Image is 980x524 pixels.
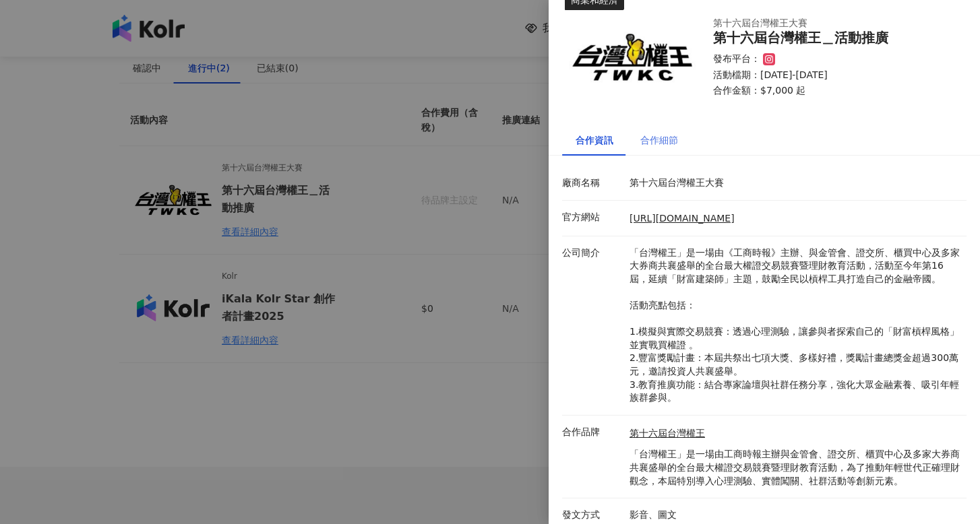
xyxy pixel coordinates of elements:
p: 「台灣權王」是一場由工商時報主辦與金管會、證交所、櫃買中心及多家大券商共襄盛舉的全台最大權證交易競賽暨理財教育活動，為了推動年輕世代正確理財觀念，本屆特別導入心理測驗、實體闖關、社群活動等創新元素。 [630,448,960,488]
a: [URL][DOMAIN_NAME] [630,213,735,224]
p: 「台灣權王」是一場由《工商時報》主辦、與金管會、證交所、櫃買中心及多家大券商共襄盛舉的全台最大權證交易競賽暨理財教育活動，活動至今年第16屆，延續「財富建築師」主題，鼓勵全民以槓桿工具打造自己的... [630,247,960,405]
div: 第十六屆台灣權王大賽 [713,17,950,30]
p: 第十六屆台灣權王大賽 [630,176,960,190]
div: 第十六屆台灣權王＿活動推廣 [713,30,950,46]
p: 公司簡介 [562,247,623,260]
p: 影音、圖文 [630,509,960,522]
p: 活動檔期：[DATE]-[DATE] [713,69,950,82]
div: 合作資訊 [576,133,613,148]
p: 發文方式 [562,509,623,522]
p: 官方網站 [562,211,623,224]
p: 廠商名稱 [562,176,623,190]
p: 發布平台： [713,53,760,66]
p: 合作品牌 [562,426,623,439]
a: 第十六屆台灣權王 [630,427,960,440]
div: 合作細節 [640,133,678,148]
p: 合作金額： $7,000 起 [713,84,950,98]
